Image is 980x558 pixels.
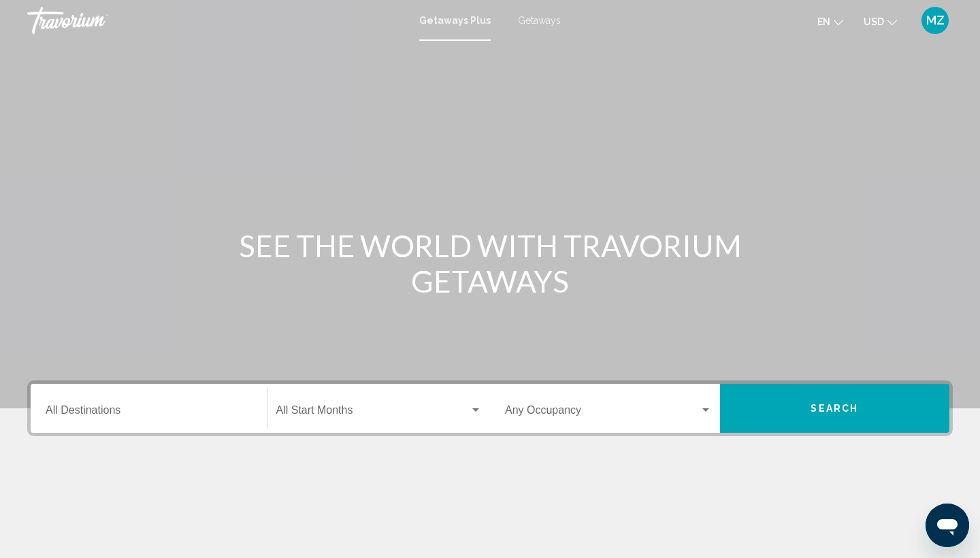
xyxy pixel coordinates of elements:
[235,228,745,299] h1: SEE THE WORLD WITH TRAVORIUM GETAWAYS
[817,16,830,27] span: en
[811,404,858,414] span: Search
[926,504,969,547] iframe: Кнопка запуска окна обмена сообщениями
[31,384,949,433] div: Search widget
[917,6,953,35] button: User Menu
[27,7,406,34] a: Travorium
[720,384,950,433] button: Search
[419,15,491,26] a: Getaways Plus
[926,14,945,27] span: MZ
[518,15,561,26] a: Getaways
[864,16,884,27] span: USD
[864,12,897,31] button: Change currency
[817,12,843,31] button: Change language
